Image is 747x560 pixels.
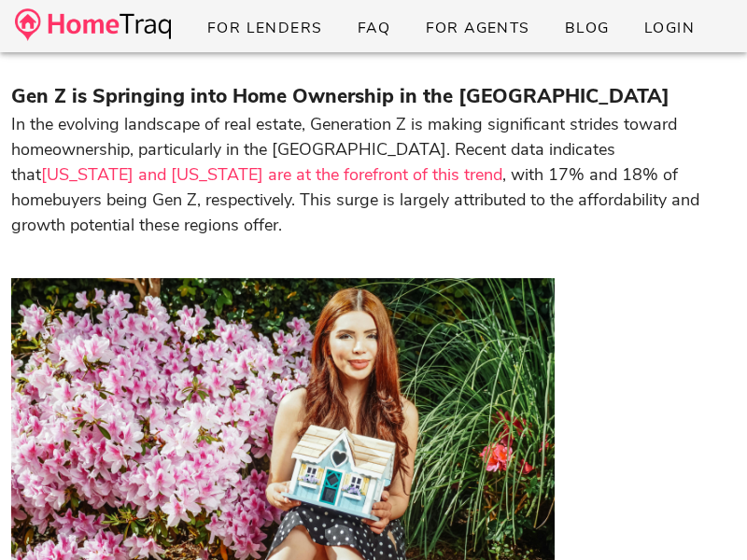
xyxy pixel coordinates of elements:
iframe: Chat Widget [654,470,747,560]
a: For Lenders [191,11,338,45]
span: Login [643,18,695,38]
img: desktop-logo.34a1112.png [15,8,171,41]
span: For Lenders [206,18,323,38]
span: FAQ [357,18,391,38]
a: Login [628,11,710,45]
p: In the evolving landscape of real estate, Generation Z is making significant strides toward homeo... [11,112,736,263]
span: Blog [564,18,610,38]
span: For Agents [424,18,529,38]
a: FAQ [342,11,406,45]
a: [US_STATE] and [US_STATE] are at the forefront of this trend [41,163,502,186]
a: For Agents [409,11,544,45]
h3: Gen Z is Springing into Home Ownership in the [GEOGRAPHIC_DATA] [11,82,736,112]
a: Blog [549,11,625,45]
